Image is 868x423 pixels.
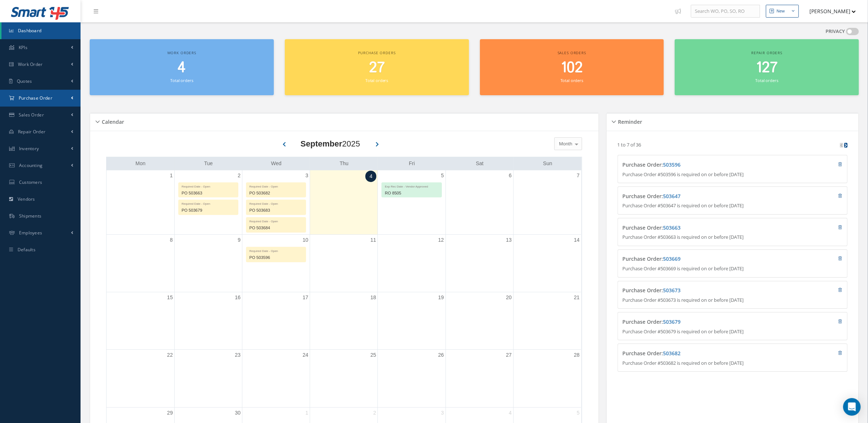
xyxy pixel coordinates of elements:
[178,57,186,78] span: 4
[663,193,681,200] a: 503647
[558,50,586,55] span: Sales orders
[504,350,513,360] a: September 27, 2025
[513,350,581,407] td: September 28, 2025
[19,179,42,185] span: Customers
[167,50,196,55] span: Work orders
[766,5,799,18] button: New
[378,170,446,235] td: September 5, 2025
[301,235,310,245] a: September 10, 2025
[573,350,581,360] a: September 28, 2025
[622,297,842,304] p: Purchase Order #503673 is required on or before [DATE]
[19,230,42,236] span: Employees
[437,292,446,303] a: September 19, 2025
[369,292,378,303] a: September 18, 2025
[663,255,681,262] a: 503669
[776,8,785,14] div: New
[301,138,360,150] div: 2025
[440,408,446,418] a: October 3, 2025
[843,398,861,416] div: Open Intercom Messenger
[446,234,513,292] td: September 13, 2025
[246,218,306,224] div: Required Date - Open
[575,408,581,418] a: October 5, 2025
[437,235,446,245] a: September 12, 2025
[100,116,124,125] h5: Calendar
[165,408,174,418] a: September 29, 2025
[202,159,214,168] a: Tuesday
[663,318,681,325] a: 503679
[246,253,306,262] div: PO 503596
[168,170,174,181] a: September 1, 2025
[504,235,513,245] a: September 13, 2025
[616,116,642,125] h5: Reminder
[691,5,760,18] input: Search WO, PO, SO, RO
[557,140,572,148] span: Month
[513,292,581,350] td: September 21, 2025
[560,78,583,83] small: Total orders
[19,95,52,101] span: Purchase Order
[285,39,469,95] a: Purchase orders 27 Total orders
[18,196,35,202] span: Vendors
[1,22,81,39] a: Dashboard
[663,287,681,294] a: 503673
[378,350,446,407] td: September 26, 2025
[663,350,681,357] a: 503682
[19,44,27,51] span: KPIs
[18,27,42,34] span: Dashboard
[365,171,376,182] a: September 4, 2025
[622,234,842,241] p: Purchase Order #503663 is required on or before [DATE]
[179,189,238,197] div: PO 503663
[513,234,581,292] td: September 14, 2025
[165,292,174,303] a: September 15, 2025
[246,200,306,206] div: Required Date - Open
[622,171,842,178] p: Purchase Order #503596 is required on or before [DATE]
[107,234,174,292] td: September 8, 2025
[246,247,306,253] div: Required Date - Open
[507,170,513,181] a: September 6, 2025
[236,170,242,181] a: September 2, 2025
[107,292,174,350] td: September 15, 2025
[372,408,378,418] a: October 2, 2025
[369,235,378,245] a: September 11, 2025
[662,193,681,200] span: :
[561,57,583,78] span: 102
[622,328,842,335] p: Purchase Order #503679 is required on or before [DATE]
[662,224,681,231] span: :
[107,350,174,407] td: September 22, 2025
[246,189,306,197] div: PO 503682
[338,159,350,168] a: Thursday
[19,145,39,152] span: Inventory
[310,234,378,292] td: September 11, 2025
[18,61,43,67] span: Work Order
[107,170,174,235] td: September 1, 2025
[675,39,859,95] a: Repair orders 127 Total orders
[242,350,310,407] td: September 24, 2025
[662,350,681,357] span: :
[622,319,785,325] h4: Purchase Order
[480,39,664,95] a: Sales orders 102 Total orders
[802,4,856,18] button: [PERSON_NAME]
[663,161,681,168] a: 503596
[622,265,842,272] p: Purchase Order #503669 is required on or before [DATE]
[90,39,274,95] a: Work orders 4 Total orders
[622,350,785,357] h4: Purchase Order
[304,408,310,418] a: October 1, 2025
[18,129,46,135] span: Repair Order
[507,408,513,418] a: October 4, 2025
[242,170,310,235] td: September 3, 2025
[382,189,441,197] div: RO 8505
[378,292,446,350] td: September 19, 2025
[304,170,310,181] a: September 3, 2025
[662,255,681,262] span: :
[662,287,681,294] span: :
[301,350,310,360] a: September 24, 2025
[19,162,43,168] span: Accounting
[575,170,581,181] a: September 7, 2025
[236,235,242,245] a: September 9, 2025
[504,292,513,303] a: September 20, 2025
[756,57,778,78] span: 127
[573,292,581,303] a: September 21, 2025
[622,162,785,168] h4: Purchase Order
[301,139,342,148] b: September
[573,235,581,245] a: September 14, 2025
[310,350,378,407] td: September 25, 2025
